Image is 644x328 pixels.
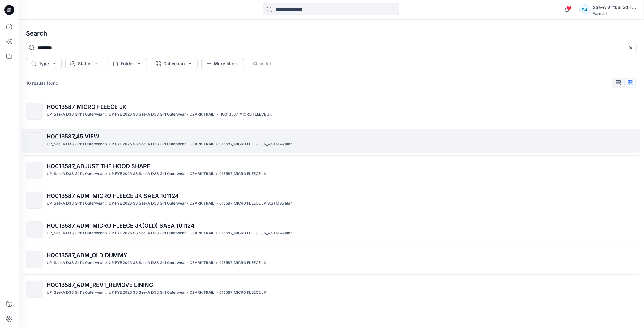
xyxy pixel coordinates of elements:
p: UP FYE 2026 S3 Sae-A D33 Girl Outerwear - OZARK TRAIL [109,111,214,118]
div: SA [579,4,591,15]
span: HQ013587_ADM_OLD DUMMY [47,252,127,258]
button: Status [65,58,104,69]
p: UP FYE 2026 S3 Sae-A D33 Girl Outerwear - OZARK TRAIL [109,141,214,147]
a: HQ013587_45 VIEWUP_Sae-A D33 Girl's Outerwear>UP FYE 2026 S3 Sae-A D33 Girl Outerwear - OZARK TRA... [22,129,640,153]
span: 7 [567,5,572,10]
p: > [105,230,108,236]
span: HQ013587_ADM_MICRO FLEECE JK(OLD) SAEA 101124 [47,222,194,229]
a: HQ013587_MICRO FLEECE JKUP_Sae-A D33 Girl's Outerwear>UP FYE 2026 S3 Sae-A D33 Girl Outerwear - O... [22,99,640,123]
div: Sae-A Virtual 3d Team [593,4,636,11]
p: HQ013587_MICRO FLEECE JK [219,111,272,118]
button: Collection [151,58,198,69]
span: HQ013587_MICRO FLEECE JK [47,104,126,110]
p: UP FYE 2026 S3 Sae-A D33 Girl Outerwear - OZARK TRAIL [109,230,214,236]
p: UP_Sae-A D33 Girl's Outerwear [47,200,104,207]
p: > [105,260,108,266]
a: HQ013587_ADJUST THE HOOD SHAPEUP_Sae-A D33 Girl's Outerwear>UP FYE 2026 S3 Sae-A D33 Girl Outerwe... [22,158,640,183]
p: > [215,171,218,177]
p: 013587_MICRO FLEECE JK [219,289,266,296]
span: HQ013587_ADM_MICRO FLEECE JK SAEA 101124 [47,193,179,199]
div: Walmart [593,11,636,16]
h4: Search [21,25,642,42]
p: 013587_MICRO FLEECE JK_ASTM Avatar [219,200,292,207]
p: UP_Sae-A D33 Girl's Outerwear [47,111,104,118]
p: UP FYE 2026 S3 Sae-A D33 Girl Outerwear - OZARK TRAIL [109,260,214,266]
span: HQ013587_ADM_REV1_REMOVE LINING [47,282,153,288]
p: > [105,171,108,177]
p: UP_Sae-A D33 Girl's Outerwear [47,260,104,266]
p: 013587_MICRO FLEECE JK [219,260,266,266]
p: 013587_MICRO FLEECE JK_ASTM Avatar [219,141,292,147]
p: > [215,111,218,118]
button: Type [26,58,62,69]
p: > [105,141,108,147]
p: UP FYE 2026 S3 Sae-A D33 Girl Outerwear - OZARK TRAIL [109,171,214,177]
a: HQ013587_ADM_REV1_REMOVE LININGUP_Sae-A D33 Girl's Outerwear>UP FYE 2026 S3 Sae-A D33 Girl Outerw... [22,277,640,301]
button: More filters [201,58,244,69]
a: HQ013587_ADM_OLD DUMMYUP_Sae-A D33 Girl's Outerwear>UP FYE 2026 S3 Sae-A D33 Girl Outerwear - OZA... [22,247,640,272]
p: UP_Sae-A D33 Girl's Outerwear [47,171,104,177]
p: UP_Sae-A D33 Girl's Outerwear [47,141,104,147]
p: UP_Sae-A D33 Girl's Outerwear [47,289,104,296]
p: 013587_MICRO FLEECE JK [219,171,266,177]
p: 013587_MICRO FLEECE JK_ASTM Avatar [219,230,292,236]
p: UP FYE 2026 S3 Sae-A D33 Girl Outerwear - OZARK TRAIL [109,289,214,296]
p: UP_Sae-A D33 Girl's Outerwear [47,230,104,236]
p: > [215,289,218,296]
span: HQ013587_ADJUST THE HOOD SHAPE [47,163,150,169]
p: > [105,200,108,207]
span: HQ013587_45 VIEW [47,133,99,140]
p: > [215,200,218,207]
p: > [105,111,108,118]
p: > [215,260,218,266]
a: HQ013587_ADM_MICRO FLEECE JK SAEA 101124UP_Sae-A D33 Girl's Outerwear>UP FYE 2026 S3 Sae-A D33 Gi... [22,188,640,212]
p: > [215,230,218,236]
p: 10 results found [26,80,58,86]
p: UP FYE 2026 S3 Sae-A D33 Girl Outerwear - OZARK TRAIL [109,200,214,207]
a: HQ013587_ADM_MICRO FLEECE JK(OLD) SAEA 101124UP_Sae-A D33 Girl's Outerwear>UP FYE 2026 S3 Sae-A D... [22,218,640,242]
p: > [215,141,218,147]
button: Folder [108,58,147,69]
p: > [105,289,108,296]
